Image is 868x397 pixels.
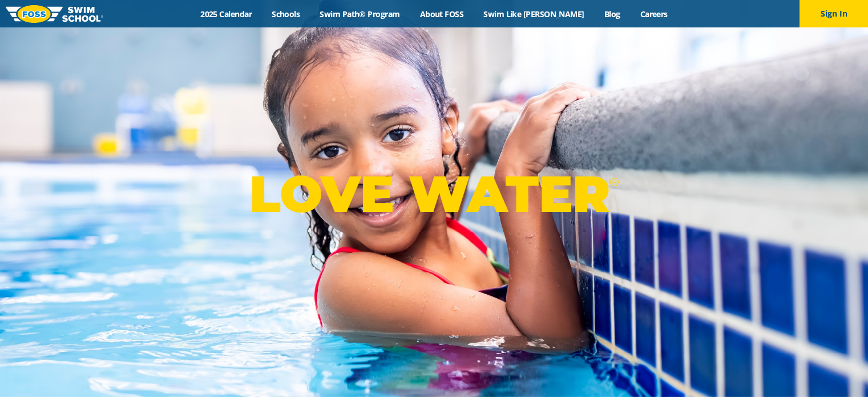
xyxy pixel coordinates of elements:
img: FOSS Swim School Logo [6,5,103,23]
a: About FOSS [410,9,474,19]
p: LOVE WATER [249,163,619,224]
a: Careers [630,9,677,19]
a: Blog [594,9,630,19]
a: 2025 Calendar [191,9,262,19]
a: Schools [262,9,310,19]
a: Swim Path® Program [310,9,410,19]
sup: ® [609,175,619,189]
a: Swim Like [PERSON_NAME] [474,9,595,19]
